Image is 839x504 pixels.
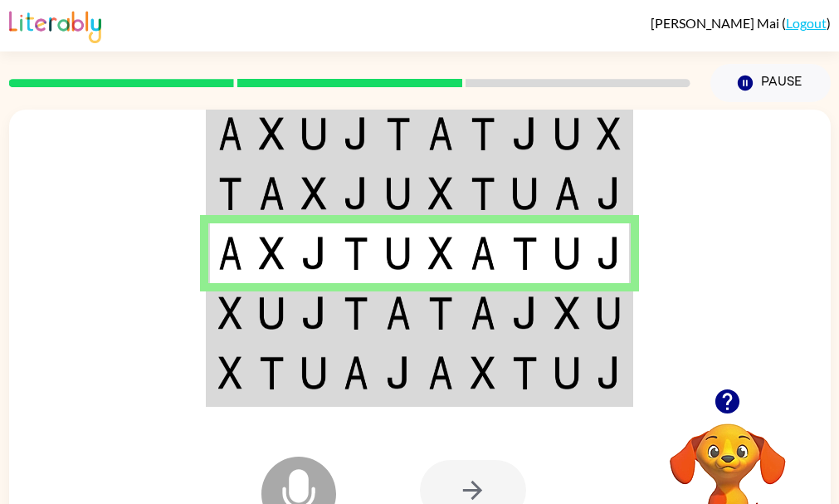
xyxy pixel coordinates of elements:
img: a [218,237,242,270]
span: [PERSON_NAME] Mai [651,15,782,31]
img: u [386,177,412,210]
img: j [344,177,369,210]
img: t [471,117,496,150]
img: u [301,117,327,150]
div: ( ) [651,15,831,31]
img: j [386,356,412,389]
img: u [259,296,285,330]
img: Literably [9,7,101,43]
img: j [344,117,369,150]
img: j [597,356,621,389]
img: j [512,117,538,150]
img: a [344,356,369,389]
img: t [386,117,412,150]
img: u [554,117,580,150]
img: t [471,177,496,210]
img: j [512,296,538,330]
img: j [301,296,327,330]
img: t [512,356,538,389]
img: a [386,296,412,330]
img: u [554,237,580,270]
img: t [259,356,285,389]
img: u [301,356,327,389]
img: x [218,296,242,330]
img: x [259,117,285,150]
button: Pause [710,64,831,102]
img: x [301,177,327,210]
a: Logout [786,15,827,31]
img: u [597,296,621,330]
img: u [554,356,580,389]
img: t [512,237,538,270]
img: a [554,177,580,210]
img: t [218,177,242,210]
img: a [471,296,496,330]
img: x [428,237,454,270]
img: a [428,356,454,389]
img: x [428,177,454,210]
img: x [554,296,580,330]
img: t [344,237,369,270]
img: x [597,117,621,150]
img: j [301,237,327,270]
img: a [471,237,496,270]
img: x [259,237,285,270]
img: a [259,177,285,210]
img: t [344,296,369,330]
img: x [218,356,242,389]
img: u [512,177,538,210]
img: a [218,117,242,150]
img: j [597,177,621,210]
img: a [428,117,454,150]
img: u [386,237,412,270]
img: x [471,356,496,389]
img: j [597,237,621,270]
img: t [428,296,454,330]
